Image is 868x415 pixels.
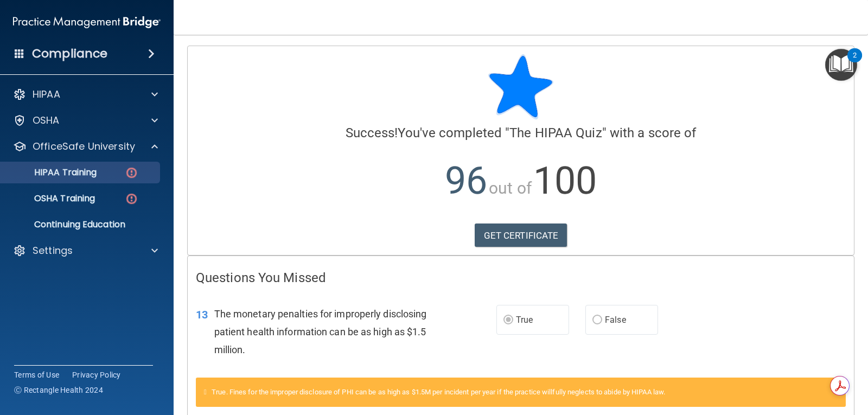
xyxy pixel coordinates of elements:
[125,166,138,180] img: danger-circle.6113f641.png
[13,114,158,127] a: OSHA
[196,271,846,285] h4: Questions You Missed
[533,158,597,203] span: 100
[7,167,97,178] p: HIPAA Training
[509,125,602,141] span: The HIPAA Quiz
[13,88,158,101] a: HIPAA
[33,88,60,101] p: HIPAA
[33,140,135,153] p: OfficeSafe University
[14,369,59,380] a: Terms of Use
[14,385,103,395] span: Ⓒ Rectangle Health 2024
[72,369,121,380] a: Privacy Policy
[7,219,155,230] p: Continuing Education
[33,244,73,257] p: Settings
[605,315,626,325] span: False
[475,224,567,247] a: GET CERTIFICATE
[196,308,208,321] span: 13
[7,193,95,204] p: OSHA Training
[13,244,158,257] a: Settings
[489,178,532,197] span: out of
[445,158,487,203] span: 96
[592,316,602,324] input: False
[196,126,846,140] h4: You've completed " " with a score of
[488,54,553,119] img: blue-star-rounded.9d042014.png
[516,315,533,325] span: True
[33,114,60,127] p: OSHA
[125,192,138,206] img: danger-circle.6113f641.png
[13,140,158,153] a: OfficeSafe University
[825,49,857,81] button: Open Resource Center, 2 new notifications
[346,125,398,141] span: Success!
[814,340,855,381] iframe: Drift Widget Chat Controller
[503,316,513,324] input: True
[212,388,665,396] span: True. Fines for the improper disclosure of PHI can be as high as $1.5M per incident per year if t...
[13,11,161,33] img: PMB logo
[32,46,107,61] h4: Compliance
[214,308,427,355] span: The monetary penalties for improperly disclosing patient health information can be as high as $1....
[853,55,857,69] div: 2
